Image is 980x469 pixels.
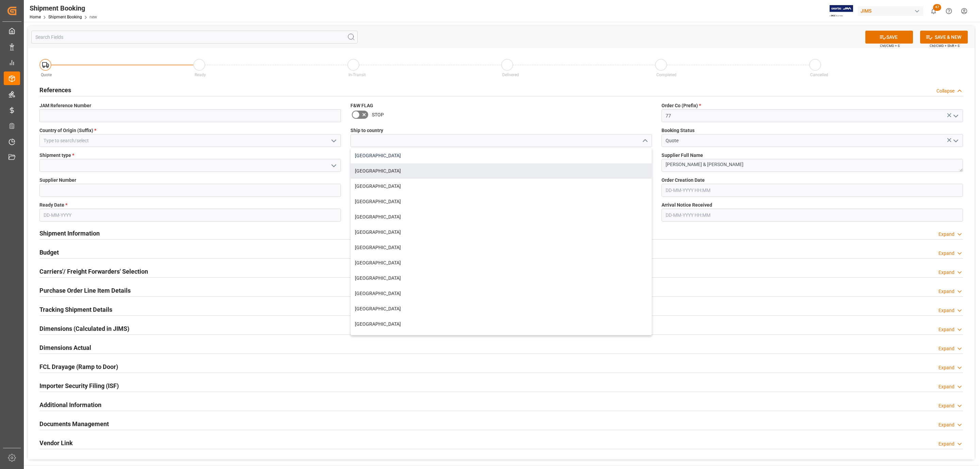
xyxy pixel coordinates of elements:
span: Delivered [502,72,519,77]
div: Expand [938,345,954,352]
div: [GEOGRAPHIC_DATA] [351,286,652,301]
div: Expand [938,250,954,257]
span: Completed [656,72,676,77]
div: [GEOGRAPHIC_DATA] [351,163,652,179]
div: Expand [938,269,954,276]
div: [GEOGRAPHIC_DATA] [351,317,652,332]
img: Exertis%20JAM%20-%20Email%20Logo.jpg_1722504956.jpg [830,5,853,17]
textarea: [PERSON_NAME] & [PERSON_NAME] [661,159,963,172]
div: [GEOGRAPHIC_DATA] [351,271,652,286]
span: Order Creation Date [661,177,705,184]
a: Home [30,15,41,19]
button: open menu [328,160,339,171]
div: Expand [938,440,954,448]
h2: Documents Management [39,419,109,428]
span: Arrival Notice Received [661,201,712,209]
div: Expand [938,402,954,409]
span: Ready [195,72,206,77]
h2: Importer Security Filing (ISF) [39,381,119,390]
span: Country of Origin (Suffix) [39,127,96,134]
h2: Budget [39,248,59,257]
span: Ctrl/CMD + S [880,43,900,48]
div: Shipment Booking [30,3,97,13]
span: Supplier Number [39,177,76,184]
button: SAVE [865,31,913,44]
div: JIMS [858,6,923,16]
span: Ctrl/CMD + Shift + S [930,43,960,48]
div: [GEOGRAPHIC_DATA] [351,301,652,317]
div: Collapse [936,87,954,95]
span: Booking Status [661,127,695,134]
span: STOP [372,111,384,118]
span: Cancelled [810,72,828,77]
h2: Additional Information [39,400,101,409]
h2: Tracking Shipment Details [39,305,112,314]
h2: Carriers'/ Freight Forwarders' Selection [39,267,148,276]
h2: Shipment Information [39,229,100,238]
input: DD-MM-YYYY HH:MM [661,184,963,197]
div: Expand [938,307,954,314]
button: open menu [328,135,339,146]
span: F&W FLAG [350,102,373,109]
span: Ship to country [350,127,383,134]
div: [GEOGRAPHIC_DATA] [351,209,652,225]
h2: Purchase Order Line Item Details [39,286,131,295]
h2: Dimensions (Calculated in JIMS) [39,324,129,333]
div: Expand [938,364,954,371]
div: [GEOGRAPHIC_DATA] [351,194,652,209]
button: show 47 new notifications [926,3,941,19]
button: open menu [950,135,961,146]
button: open menu [950,111,961,121]
input: DD-MM-YYYY [39,209,341,222]
h2: Dimensions Actual [39,343,91,352]
span: JAM Reference Number [39,102,91,109]
div: [GEOGRAPHIC_DATA] [351,148,652,163]
button: Help Center [941,3,957,19]
div: Expand [938,231,954,238]
div: [GEOGRAPHIC_DATA] [351,240,652,255]
div: [GEOGRAPHIC_DATA] [351,332,652,347]
div: Expand [938,383,954,390]
div: Expand [938,421,954,428]
button: SAVE & NEW [920,31,968,44]
span: Quote [41,72,52,77]
div: [GEOGRAPHIC_DATA] [351,179,652,194]
button: JIMS [858,4,926,17]
h2: References [39,85,71,95]
span: Supplier Full Name [661,152,703,159]
div: Expand [938,326,954,333]
span: In-Transit [348,72,366,77]
div: [GEOGRAPHIC_DATA] [351,225,652,240]
span: Order Co (Prefix) [661,102,701,109]
button: close menu [639,135,650,146]
span: Shipment type [39,152,74,159]
a: Shipment Booking [48,15,82,19]
span: Ready Date [39,201,67,209]
input: DD-MM-YYYY HH:MM [661,209,963,222]
span: 47 [933,4,941,11]
div: Expand [938,288,954,295]
h2: FCL Drayage (Ramp to Door) [39,362,118,371]
input: Type to search/select [39,134,341,147]
input: Search Fields [31,31,358,44]
h2: Vendor Link [39,438,73,448]
div: [GEOGRAPHIC_DATA] [351,255,652,271]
